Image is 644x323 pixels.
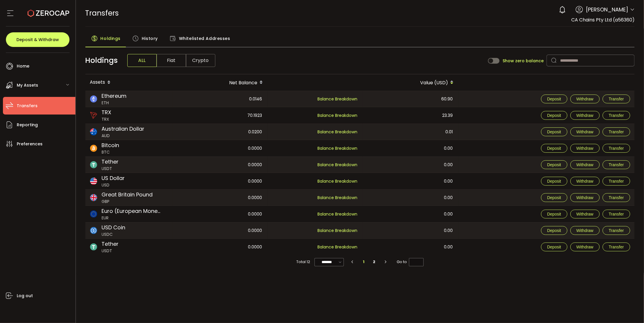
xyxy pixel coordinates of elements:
span: GBP [102,198,153,205]
span: Withdraw [577,113,594,118]
span: Transfer [609,129,624,134]
span: Balance Breakdown [318,129,358,135]
span: AUD [102,133,145,139]
span: Transfer [609,97,624,101]
div: 0.00 [363,223,458,238]
button: Deposit [541,111,567,120]
div: 0.0000 [172,140,267,157]
div: 0.00 [363,206,458,222]
div: 0.00 [363,140,458,157]
span: Transfer [609,212,624,216]
img: aud_portfolio.svg [90,128,97,135]
span: USD [102,182,125,188]
button: Deposit & Withdraw [6,32,70,47]
span: Transfer [609,245,624,249]
button: Withdraw [570,177,600,186]
iframe: Chat Widget [576,260,644,323]
button: Deposit [541,127,567,136]
span: Balance Breakdown [318,178,358,185]
span: Home [17,62,29,70]
span: US Dollar [102,174,125,182]
span: Log out [17,292,33,300]
div: 0.0000 [172,190,267,206]
span: Tether [102,240,119,248]
span: Transfer [609,195,624,200]
span: Withdraw [577,146,594,151]
span: Balance Breakdown [318,145,358,152]
span: CA Chains Pty Ltd (a56360) [571,16,635,23]
span: Whitelisted Addresses [179,33,230,44]
span: Deposit [547,97,561,101]
div: 70.1923 [172,107,267,124]
span: Balance Breakdown [318,96,358,102]
button: Withdraw [570,111,600,120]
span: Crypto [186,54,215,67]
span: Withdraw [577,179,594,184]
span: Tether [102,158,119,166]
button: Transfer [603,127,630,136]
span: Transfers [17,102,38,110]
span: USDC [102,231,126,238]
span: TRX [102,108,111,116]
span: Deposit [547,146,561,151]
span: Great Britain Pound [102,191,153,198]
li: 1 [359,258,369,266]
span: ALL [127,54,157,67]
button: Withdraw [570,226,600,235]
span: Transfer [609,179,624,184]
button: Transfer [603,226,630,235]
span: Deposit & Withdraw [16,38,59,42]
div: Assets [85,78,172,88]
span: Show zero balance [503,59,544,63]
span: BTC [102,149,119,155]
img: gbp_portfolio.svg [90,194,97,201]
span: USDT [102,248,119,254]
span: Reporting [17,121,38,129]
div: 0.00 [363,157,458,173]
span: Holdings [85,55,118,66]
button: Withdraw [570,95,600,103]
button: Transfer [603,243,630,251]
span: TRX [102,116,111,122]
img: btc_portfolio.svg [90,145,97,152]
span: Transfer [609,162,624,167]
img: usdt_portfolio.svg [90,243,97,250]
button: Transfer [603,111,630,120]
button: Transfer [603,210,630,218]
div: 0.0146 [172,91,267,107]
div: 0.00 [363,190,458,206]
div: 60.90 [363,91,458,107]
button: Withdraw [570,160,600,169]
span: Total 12 [296,258,310,266]
span: Withdraw [577,97,594,101]
div: 23.39 [363,107,458,124]
button: Deposit [541,144,567,153]
button: Transfer [603,193,630,202]
div: 0.01 [363,124,458,140]
button: Withdraw [570,127,600,136]
span: Holdings [101,33,121,44]
span: Balance Breakdown [318,211,358,218]
button: Deposit [541,210,567,218]
div: 0.0000 [172,206,267,222]
span: USDT [102,166,119,172]
img: usdt_portfolio.svg [90,161,97,168]
button: Deposit [541,177,567,186]
span: Euro (European Monetary Unit) [102,207,162,215]
span: Transfer [609,228,624,233]
span: Withdraw [577,129,594,134]
span: Australian Dollar [102,125,145,133]
button: Withdraw [570,243,600,251]
span: EUR [102,215,162,221]
button: Deposit [541,95,567,103]
span: Deposit [547,245,561,249]
span: Balance Breakdown [318,244,358,250]
span: ETH [102,100,127,106]
img: trx_portfolio.png [90,112,97,119]
span: Withdraw [577,195,594,200]
span: Transfer [609,146,624,151]
span: Transfer [609,113,624,118]
span: Ethereum [102,92,127,100]
button: Withdraw [570,193,600,202]
span: Bitcoin [102,141,119,149]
